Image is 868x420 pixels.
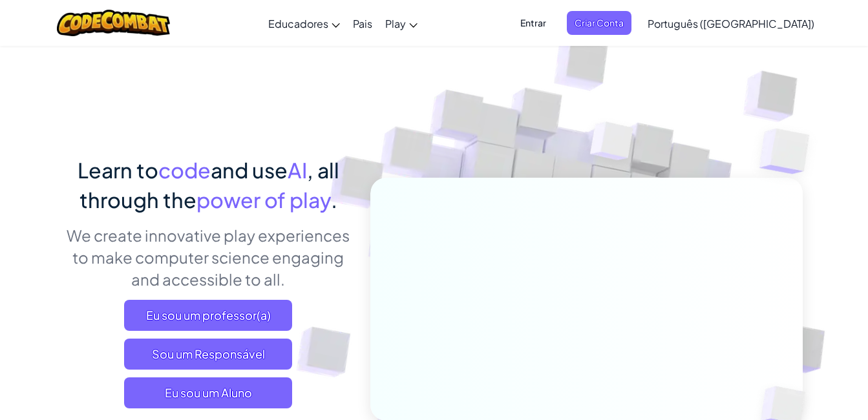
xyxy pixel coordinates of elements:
span: Educadores [268,17,328,30]
a: Play [379,6,424,41]
span: Learn to [78,157,158,183]
p: We create innovative play experiences to make computer science engaging and accessible to all. [66,224,351,290]
a: Educadores [262,6,346,41]
span: AI [288,157,307,183]
img: CodeCombat logo [57,10,170,36]
button: Eu sou um Aluno [124,377,292,408]
img: Overlap cubes [734,97,845,206]
button: Entrar [513,11,554,35]
a: Sou um Responsável [124,339,292,370]
button: Criar Conta [567,11,631,35]
span: . [331,187,337,213]
span: power of play [196,187,331,213]
a: Eu sou um professor(a) [124,300,292,331]
span: Play [385,17,406,30]
a: Português ([GEOGRAPHIC_DATA]) [641,6,821,41]
span: and use [211,157,288,183]
span: code [158,157,211,183]
span: Português ([GEOGRAPHIC_DATA]) [648,17,814,30]
img: Overlap cubes [566,96,659,193]
a: Pais [346,6,379,41]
